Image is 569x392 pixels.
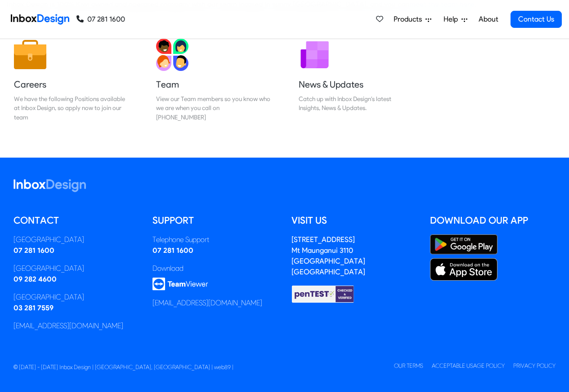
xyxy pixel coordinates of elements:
[394,14,426,25] span: Products
[511,11,562,28] a: Contact Us
[76,14,125,25] a: 07 281 1600
[156,39,188,71] img: 2022_01_13_icon_team.svg
[13,214,139,227] h5: Contact
[13,304,54,312] a: 03 281 7559
[14,39,46,71] img: 2022_01_13_icon_job.svg
[394,362,423,369] a: Our Terms
[513,362,556,369] a: Privacy Policy
[291,31,420,129] a: News & Updates Catch up with Inbox Design's latest Insights, News & Updates.
[152,263,278,274] div: Download
[299,94,413,113] div: Catch up with Inbox Design's latest Insights, News & Updates.
[291,289,354,298] a: Checked & Verified by penTEST
[430,258,497,281] img: Apple App Store
[476,10,501,28] a: About
[152,299,262,307] a: [EMAIL_ADDRESS][DOMAIN_NAME]
[291,214,417,227] h5: Visit us
[7,31,135,129] a: Careers We have the following Positions available at Inbox Design, so apply now to join our team
[149,31,278,129] a: Team View our Team members so you know who we are when you call on [PHONE_NUMBER]
[152,277,208,291] img: logo_teamviewer.svg
[299,78,413,91] h5: News & Updates
[152,214,278,227] h5: Support
[432,362,505,369] a: Acceptable Usage Policy
[13,246,54,255] a: 07 281 1600
[291,235,365,276] address: [STREET_ADDRESS] Mt Maunganui 3110 [GEOGRAPHIC_DATA] [GEOGRAPHIC_DATA]
[299,39,331,71] img: 2022_01_12_icon_newsletter.svg
[156,78,270,91] h5: Team
[440,10,471,28] a: Help
[13,364,233,370] span: © [DATE] - [DATE] Inbox Design | [GEOGRAPHIC_DATA], [GEOGRAPHIC_DATA] | web89 |
[430,214,556,227] h5: Download our App
[430,234,497,255] img: Google Play Store
[13,275,57,283] a: 09 282 4600
[14,78,128,91] h5: Careers
[14,94,128,122] div: We have the following Positions available at Inbox Design, so apply now to join our team
[291,285,354,304] img: Checked & Verified by penTEST
[13,292,139,303] div: [GEOGRAPHIC_DATA]
[13,234,139,245] div: [GEOGRAPHIC_DATA]
[152,246,193,255] a: 07 281 1600
[156,94,270,122] div: View our Team members so you know who we are when you call on [PHONE_NUMBER]
[152,234,278,245] div: Telephone Support
[291,235,365,276] a: [STREET_ADDRESS]Mt Maunganui 3110[GEOGRAPHIC_DATA][GEOGRAPHIC_DATA]
[390,10,435,28] a: Products
[13,322,123,330] a: [EMAIL_ADDRESS][DOMAIN_NAME]
[13,263,139,274] div: [GEOGRAPHIC_DATA]
[444,14,461,25] span: Help
[13,179,86,192] img: logo_inboxdesign_white.svg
